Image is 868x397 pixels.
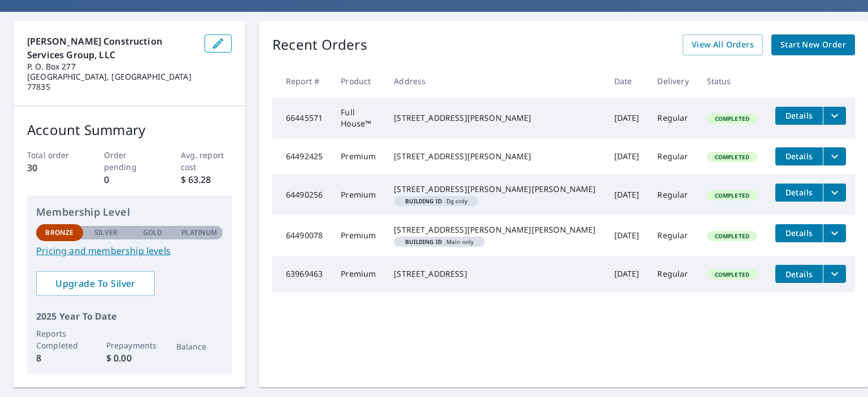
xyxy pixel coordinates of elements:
button: filesDropdownBtn-66445571 [823,107,846,125]
div: [STREET_ADDRESS][PERSON_NAME] [394,151,596,162]
td: 64490256 [272,174,332,215]
th: Report # [272,64,332,98]
span: Completed [708,115,756,123]
p: Total order [27,149,79,161]
button: detailsBtn-64492425 [775,147,823,165]
span: Details [782,151,816,162]
td: Regular [648,174,697,215]
p: [PERSON_NAME] Construction Services Group, LLC [27,34,196,62]
div: [STREET_ADDRESS][PERSON_NAME] [394,112,596,124]
td: [DATE] [605,215,649,256]
th: Address [385,64,605,98]
p: Balance [176,341,223,352]
span: Main only [398,239,480,245]
div: [STREET_ADDRESS] [394,268,596,280]
button: detailsBtn-64490256 [775,184,823,202]
td: Regular [648,256,697,292]
td: [DATE] [605,138,649,174]
th: Product [332,64,385,98]
p: Account Summary [27,120,232,140]
td: 64490078 [272,215,332,256]
th: Delivery [648,64,697,98]
p: 30 [27,161,79,174]
th: Date [605,64,649,98]
td: 63969463 [272,256,332,292]
span: Details [782,228,816,238]
a: Upgrade To Silver [36,271,155,296]
button: detailsBtn-66445571 [775,107,823,125]
button: filesDropdownBtn-64490256 [823,184,846,202]
p: Recent Orders [272,34,367,55]
p: [GEOGRAPHIC_DATA], [GEOGRAPHIC_DATA] 77835 [27,72,196,92]
td: Full House™ [332,98,385,138]
td: Premium [332,256,385,292]
button: detailsBtn-64490078 [775,224,823,242]
button: filesDropdownBtn-64492425 [823,147,846,165]
span: Dg only [398,198,474,204]
p: 2025 Year To Date [36,309,223,323]
td: [DATE] [605,98,649,138]
button: detailsBtn-63969463 [775,265,823,283]
span: Details [782,187,816,198]
p: Reports Completed [36,328,83,351]
th: Status [698,64,766,98]
button: filesDropdownBtn-63969463 [823,265,846,283]
em: Building ID [405,239,442,245]
span: Details [782,269,816,280]
td: Premium [332,215,385,256]
td: Premium [332,138,385,174]
p: 8 [36,351,83,365]
a: Start New Order [771,34,855,55]
span: Completed [708,232,756,240]
td: [DATE] [605,174,649,215]
p: Avg. report cost [181,149,232,173]
span: View All Orders [692,38,754,52]
td: Regular [648,138,697,174]
td: Regular [648,98,697,138]
p: $ 63.28 [181,173,232,186]
p: Order pending [104,149,155,173]
span: Details [782,110,816,121]
button: filesDropdownBtn-64490078 [823,224,846,242]
span: Completed [708,153,756,161]
span: Completed [708,271,756,278]
div: [STREET_ADDRESS][PERSON_NAME][PERSON_NAME] [394,184,596,195]
span: Start New Order [780,38,846,52]
p: P. O. Box 277 [27,62,196,72]
p: 0 [104,173,155,186]
p: Prepayments [106,339,153,351]
span: Completed [708,191,756,199]
td: 64492425 [272,138,332,174]
p: Gold [143,228,162,238]
p: Membership Level [36,204,223,220]
p: $ 0.00 [106,351,153,365]
a: View All Orders [683,34,763,55]
a: Pricing and membership levels [36,244,223,258]
td: [DATE] [605,256,649,292]
p: Platinum [181,228,217,238]
p: Bronze [45,228,73,238]
div: [STREET_ADDRESS][PERSON_NAME][PERSON_NAME] [394,224,596,235]
td: Premium [332,174,385,215]
td: Regular [648,215,697,256]
p: Silver [94,228,118,238]
em: Building ID [405,198,442,204]
span: Upgrade To Silver [45,277,146,290]
td: 66445571 [272,98,332,138]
